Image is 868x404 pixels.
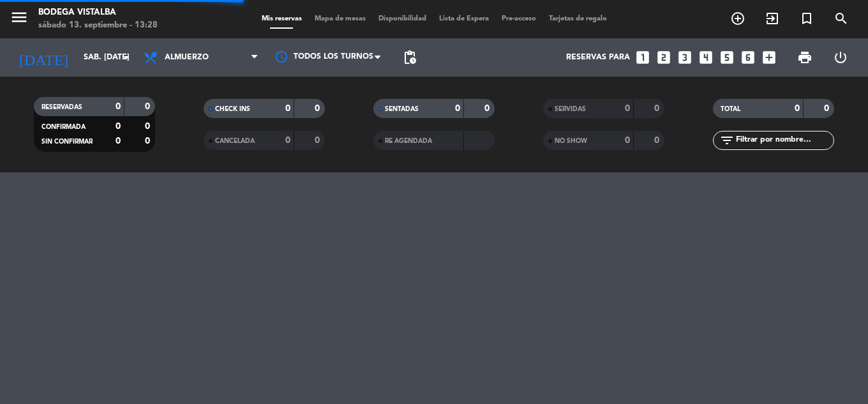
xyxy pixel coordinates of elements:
[116,122,121,131] strong: 0
[654,136,662,145] strong: 0
[555,106,586,112] span: SERVIDAS
[10,8,29,27] i: menu
[255,15,308,22] span: Mis reservas
[402,50,417,65] span: pending_actions
[385,138,432,144] span: RE AGENDADA
[116,102,121,111] strong: 0
[455,104,460,113] strong: 0
[165,53,209,62] span: Almuerzo
[215,138,255,144] span: CANCELADA
[41,104,82,110] span: RESERVADAS
[484,104,492,113] strong: 0
[823,38,858,77] div: LOG OUT
[730,11,745,26] i: add_circle_outline
[566,53,630,62] span: Reservas para
[285,104,290,113] strong: 0
[38,19,158,32] div: sábado 13. septiembre - 13:28
[145,102,153,111] strong: 0
[833,50,848,65] i: power_settings_new
[719,49,735,66] i: looks_5
[10,8,29,31] button: menu
[119,50,134,65] i: arrow_drop_down
[721,106,740,112] span: TOTAL
[797,50,812,65] span: print
[372,15,433,22] span: Disponibilidad
[795,104,800,113] strong: 0
[315,136,322,145] strong: 0
[834,11,849,26] i: search
[799,11,814,26] i: turned_in_not
[761,49,777,66] i: add_box
[116,137,121,146] strong: 0
[677,49,693,66] i: looks_3
[10,43,77,71] i: [DATE]
[308,15,372,22] span: Mapa de mesas
[555,138,587,144] span: NO SHOW
[625,136,630,145] strong: 0
[495,15,542,22] span: Pre-acceso
[285,136,290,145] strong: 0
[655,49,672,66] i: looks_two
[41,138,93,145] span: SIN CONFIRMAR
[38,6,158,19] div: BODEGA VISTALBA
[542,15,613,22] span: Tarjetas de regalo
[719,133,735,148] i: filter_list
[824,104,832,113] strong: 0
[634,49,651,66] i: looks_one
[41,124,86,130] span: CONFIRMADA
[215,106,250,112] span: CHECK INS
[315,104,322,113] strong: 0
[145,137,153,146] strong: 0
[433,15,495,22] span: Lista de Espera
[625,104,630,113] strong: 0
[385,106,419,112] span: SENTADAS
[654,104,662,113] strong: 0
[145,122,153,131] strong: 0
[698,49,714,66] i: looks_4
[735,133,834,147] input: Filtrar por nombre...
[765,11,780,26] i: exit_to_app
[740,49,756,66] i: looks_6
